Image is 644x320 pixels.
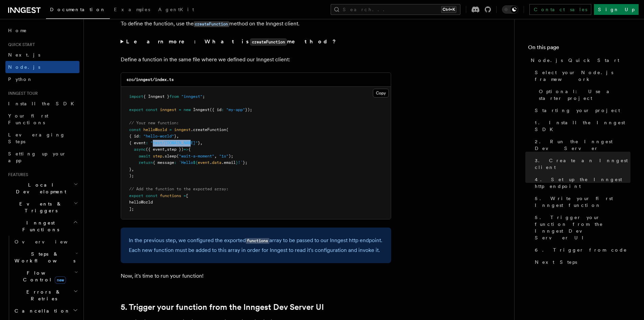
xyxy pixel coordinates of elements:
[221,107,224,112] span: :
[126,38,337,45] strong: Learn more: What is method?
[5,179,79,198] button: Local Development
[121,302,324,312] a: 5. Trigger your function from the Inngest Dev Server UI
[153,160,174,165] span: { message
[5,73,79,85] a: Python
[121,271,391,281] p: Now, it's time to run your function!
[179,107,181,112] span: =
[143,94,169,99] span: { Inngest }
[539,88,630,102] span: Optional: Use a starter project
[219,154,229,158] span: "1s"
[535,107,620,114] span: Starting your project
[536,85,630,104] a: Optional: Use a starter project
[129,94,143,99] span: import
[143,134,174,138] span: "hello-world"
[193,107,210,112] span: Inngest
[162,154,176,158] span: .sleep
[245,107,252,112] span: });
[229,154,233,158] span: );
[146,193,158,198] span: const
[181,94,202,99] span: "inngest"
[129,167,132,172] span: }
[198,160,210,165] span: event
[129,236,383,255] p: In the previous step, we configured the exported array to be passed to our Inngest http endpoint....
[5,24,79,37] a: Home
[174,134,176,138] span: }
[15,239,84,244] span: Overview
[184,107,191,112] span: new
[238,160,243,165] span: !`
[129,107,143,112] span: export
[531,57,619,64] span: Node.js Quick Start
[214,154,217,158] span: ,
[129,193,143,198] span: export
[46,2,110,19] a: Documentation
[532,66,630,85] a: Select your Node.js framework
[535,214,630,241] span: 5. Trigger your function from the Inngest Dev Server UI
[121,37,391,47] summary: Learn more: What iscreateFunctionmethod?
[243,160,247,165] span: };
[153,154,162,158] span: step
[532,173,630,192] a: 4. Set up the Inngest http endpoint
[8,101,78,106] span: Install the SDK
[535,138,630,152] span: 2. Run the Inngest Dev Server
[532,135,630,154] a: 2. Run the Inngest Dev Server
[12,270,74,283] span: Flow Control
[179,154,214,158] span: "wait-a-moment"
[114,7,150,12] span: Examples
[191,127,226,132] span: .createFunction
[146,141,148,145] span: :
[12,305,79,317] button: Cancellation
[139,154,150,158] span: await
[129,187,229,191] span: // Add the function to the exported array:
[165,147,167,152] span: ,
[194,20,229,27] a: createFunction
[174,127,191,132] span: inngest
[158,7,194,12] span: AgentKit
[184,147,188,152] span: =>
[331,4,460,15] button: Search...Ctrl+K
[8,77,33,82] span: Python
[146,147,165,152] span: ({ event
[200,141,202,145] span: ,
[169,94,179,99] span: from
[194,21,229,27] code: createFunction
[5,98,79,110] a: Install the SDK
[12,289,73,302] span: Errors & Retries
[594,4,639,15] a: Sign Up
[12,286,79,305] button: Errors & Retries
[532,256,630,268] a: Next Steps
[373,89,389,98] button: Copy
[535,195,630,209] span: 5. Write your first Inngest function
[129,173,134,178] span: );
[532,244,630,256] a: 6. Trigger from code
[5,172,28,177] span: Features
[186,193,188,198] span: [
[5,49,79,61] a: Next.js
[250,38,287,46] code: createFunction
[129,200,153,205] span: helloWorld
[50,7,106,12] span: Documentation
[160,107,176,112] span: inngest
[179,160,193,165] span: `Hello
[528,54,630,66] a: Node.js Quick Start
[143,127,167,132] span: helloWorld
[12,236,79,248] a: Overview
[198,141,200,145] span: }
[535,157,630,171] span: 3. Create an Inngest client
[528,43,630,54] h4: On this page
[5,200,74,214] span: Events & Triggers
[176,154,179,158] span: (
[146,107,158,112] span: const
[202,94,205,99] span: ;
[126,77,174,82] code: src/inngest/index.ts
[121,19,391,29] p: To define the function, use the method on the Inngest client.
[188,147,191,152] span: {
[535,176,630,190] span: 4. Set up the Inngest http endpoint
[174,160,176,165] span: :
[129,121,179,125] span: // Your new function:
[8,132,65,144] span: Leveraging Steps
[139,134,141,138] span: :
[5,61,79,73] a: Node.js
[212,160,221,165] span: data
[5,219,73,233] span: Inngest Functions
